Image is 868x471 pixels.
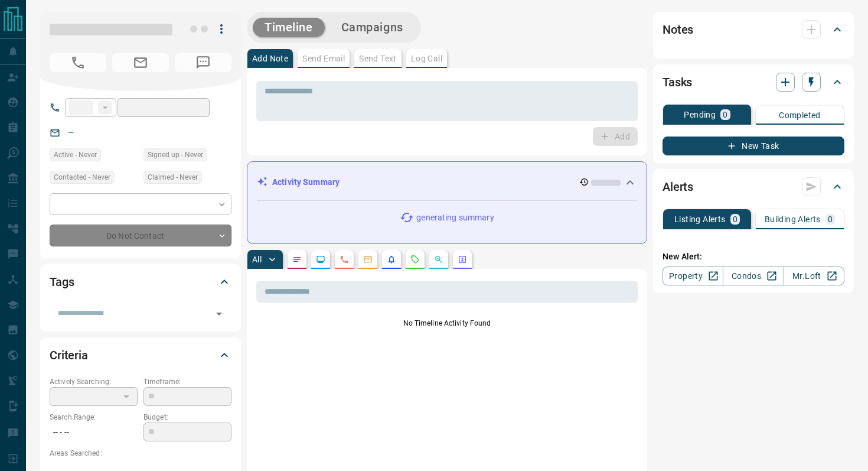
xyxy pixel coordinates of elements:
p: -- - -- [50,423,138,442]
p: New Alert: [663,251,844,263]
p: Completed [779,111,821,119]
a: Property [663,267,723,285]
a: -- [68,128,73,137]
button: Open [211,306,227,322]
h2: Alerts [663,177,693,196]
h2: Tasks [663,73,692,92]
div: Tags [50,268,231,296]
div: Activity Summary [257,171,637,193]
p: Actively Searching: [50,376,138,387]
h2: Criteria [50,346,88,365]
h2: Tags [50,272,74,291]
div: Do Not Contact [50,225,231,246]
span: Contacted - Never [54,171,110,183]
div: Tasks [663,68,844,96]
svg: Requests [410,255,420,264]
span: Active - Never [54,149,97,161]
span: No Email [112,53,169,72]
p: Listing Alerts [674,215,726,223]
svg: Listing Alerts [387,255,396,264]
span: Signed up - Never [148,149,203,161]
p: generating summary [416,212,494,224]
p: 0 [828,215,833,223]
svg: Notes [292,255,302,264]
div: Alerts [663,173,844,201]
p: Timeframe: [143,376,231,387]
p: Add Note [252,54,288,63]
p: Building Alerts [765,215,821,223]
svg: Opportunities [434,255,443,264]
button: Timeline [253,18,325,37]
svg: Calls [340,255,349,264]
p: No Timeline Activity Found [256,318,638,329]
span: No Number [50,53,106,72]
a: Mr.Loft [784,267,844,285]
button: Campaigns [329,18,415,37]
svg: Lead Browsing Activity [316,255,325,264]
p: Search Range: [50,412,138,423]
div: Criteria [50,341,231,369]
p: All [252,255,262,264]
p: Activity Summary [272,176,340,189]
svg: Emails [363,255,373,264]
p: 0 [733,215,738,223]
h2: Notes [663,20,693,39]
button: New Task [663,137,844,155]
p: Budget: [143,412,231,423]
svg: Agent Actions [458,255,467,264]
p: Areas Searched: [50,448,231,459]
a: Condos [723,267,784,285]
div: Notes [663,15,844,44]
span: No Number [175,53,231,72]
span: Claimed - Never [148,171,198,183]
p: Pending [684,111,716,119]
p: 0 [723,111,727,119]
